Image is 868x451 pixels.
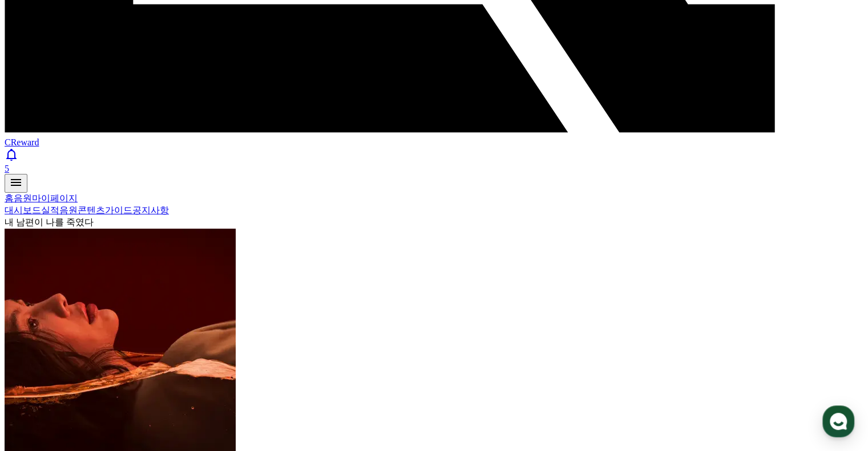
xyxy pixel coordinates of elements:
[3,356,75,385] a: 홈
[5,127,863,147] a: CReward
[5,205,41,215] a: 대시보드
[41,205,59,215] a: 실적
[36,373,43,383] span: 홈
[176,373,190,383] span: 설정
[75,356,147,385] a: 대화
[78,205,105,215] a: 콘텐츠
[5,164,863,174] div: 5
[105,205,132,215] a: 가이드
[5,137,39,147] span: CReward
[32,193,78,203] a: 마이페이지
[147,356,219,385] a: 설정
[5,148,863,174] a: 5
[5,217,863,229] div: 내 남편이 나를 죽였다
[59,205,78,215] a: 음원
[14,193,32,203] a: 음원
[5,193,14,203] a: 홈
[132,205,169,215] a: 공지사항
[104,374,118,383] span: 대화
